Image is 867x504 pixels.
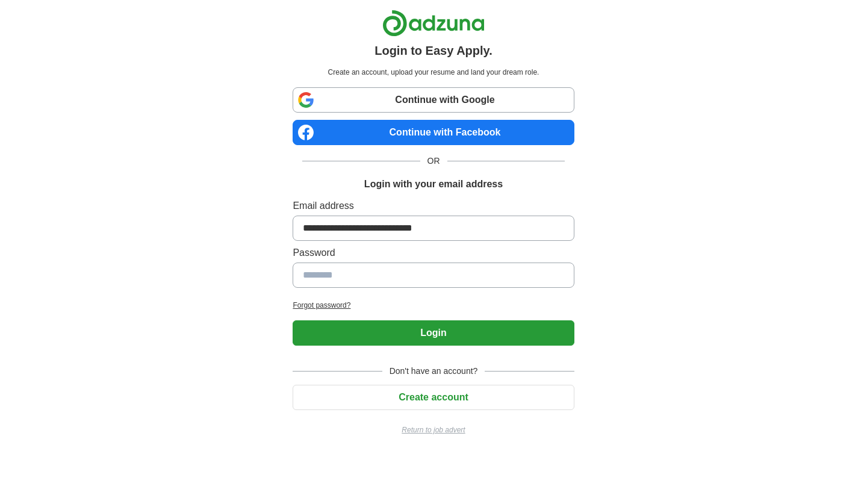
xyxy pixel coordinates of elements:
[382,10,485,37] img: Adzuna logo
[293,320,574,346] button: Login
[293,199,574,213] label: Email address
[293,246,574,260] label: Password
[293,87,574,113] a: Continue with Google
[293,425,574,435] a: Return to job advert
[420,155,447,167] span: OR
[293,120,574,145] a: Continue with Facebook
[374,42,493,60] h1: Login to Easy Apply.
[293,385,574,410] button: Create account
[293,300,574,311] a: Forgot password?
[382,365,485,378] span: Don't have an account?
[364,177,503,191] h1: Login with your email address
[293,392,574,402] a: Create account
[295,67,571,78] p: Create an account, upload your resume and land your dream role.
